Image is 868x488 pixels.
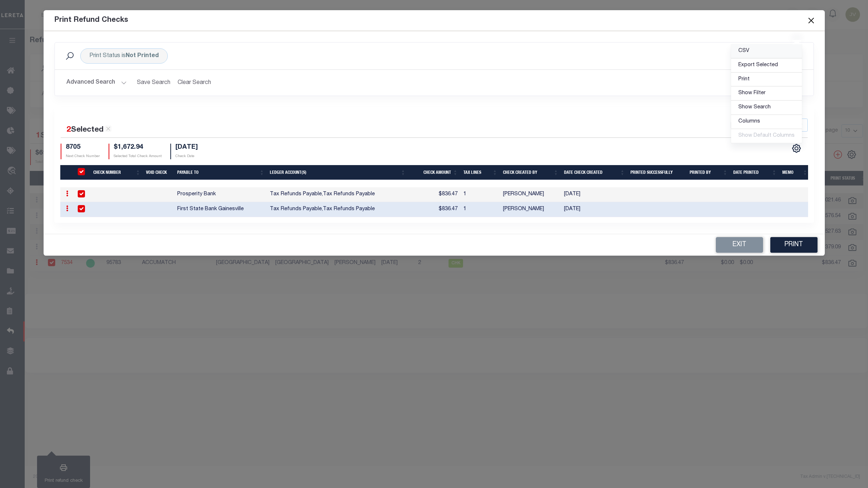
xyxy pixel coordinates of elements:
td: [PERSON_NAME] [500,187,561,202]
th: MEMO: activate to sort column ascending [779,165,810,180]
th: TIQA Select [73,165,90,180]
td: Tax Refunds Payable,Tax Refunds Payable [267,187,408,202]
td: [PERSON_NAME] [500,202,561,217]
span: Show Filter [738,91,766,96]
th: Date Check Created: activate to sort column ascending [561,165,628,180]
div: Selected [66,124,111,136]
div: Click to Edit [80,48,168,64]
td: $836.47 [408,187,461,202]
td: First State Bank Gainesville [174,202,267,217]
td: $836.47 [408,202,461,217]
th: Date Printed: activate to sort column ascending [730,165,779,180]
td: Tax Refunds Payable,Tax Refunds Payable [267,202,408,217]
a: Print [731,72,802,87]
td: 1 [461,202,500,217]
p: Check Date [175,154,198,159]
button: Print [770,237,818,253]
a: Export Selected [731,58,802,72]
button: Save Search [133,76,175,90]
span: CSV [738,48,749,53]
th: Printed Successfully [628,165,687,180]
td: [DATE] [561,187,628,202]
a: Columns [731,115,802,129]
th: Check Amount: activate to sort column ascending [408,165,461,180]
h4: 8705 [66,144,100,152]
button: Exit [716,237,763,253]
td: Prosperity Bank [174,187,267,202]
a: CSV [731,44,802,59]
p: Selected Total Check Amount [114,154,162,159]
td: [DATE] [561,202,628,217]
th: Check Created By: activate to sort column ascending [500,165,561,180]
a: Show Filter [731,87,802,101]
button: Clear Search [175,76,214,90]
span: Columns [738,119,760,124]
span: 2 [66,126,71,134]
a: Show Search [731,101,802,115]
th: Printed By: activate to sort column ascending [687,165,730,180]
th: Ledger Account(s): activate to sort column ascending [267,165,408,180]
span: Show Search [738,105,771,110]
td: 1 [461,187,500,202]
button: Advanced Search [66,76,127,90]
h4: $1,672.94 [114,144,162,152]
b: Not Printed [126,53,159,59]
h4: [DATE] [175,144,198,152]
th: Payable To: activate to sort column ascending [174,165,267,180]
th: Void Check [143,165,174,180]
span: Export Selected [738,62,778,67]
span: Print [738,76,750,81]
th: Tax Lines: activate to sort column ascending [461,165,500,180]
th: Check Number: activate to sort column ascending [90,165,143,180]
p: Next Check Number [66,154,100,159]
